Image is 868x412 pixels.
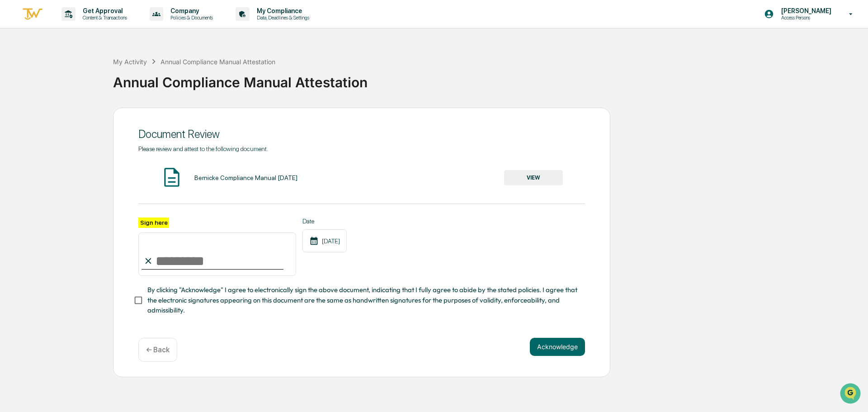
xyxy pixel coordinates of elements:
[774,7,836,14] p: [PERSON_NAME]
[64,153,109,160] a: Powered byPylon
[22,7,43,22] img: logo
[66,115,73,122] div: 🗄️
[90,153,109,160] span: Pylon
[31,69,148,78] div: Start new chat
[62,110,116,127] a: 🗄️Attestations
[147,285,578,315] span: By clicking "Acknowledge" I agree to electronically sign the above document, indicating that I fu...
[18,131,57,140] span: Data Lookup
[138,218,169,228] label: Sign here
[250,14,314,21] p: Data, Deadlines & Settings
[302,229,347,252] div: [DATE]
[160,58,275,66] div: Annual Compliance Manual Attestation
[839,382,863,407] iframe: Open customer support
[138,128,585,141] div: Document Review
[194,174,297,181] div: Bernicke Compliance Manual [DATE]
[163,7,217,14] p: Company
[75,7,132,14] p: Get Approval
[18,114,58,123] span: Preclearance
[160,166,183,189] img: Document Icon
[250,7,314,14] p: My Compliance
[5,110,62,127] a: 🖐️Preclearance
[113,67,863,90] div: Annual Compliance Manual Attestation
[9,132,16,139] div: 🔎
[146,346,170,354] p: ← Back
[9,69,25,85] img: 1746055101610-c473b297-6a78-478c-a979-82029cc54cd1
[163,14,217,21] p: Policies & Documents
[75,114,112,123] span: Attestations
[5,128,61,144] a: 🔎Data Lookup
[9,115,16,122] div: 🖐️
[138,145,268,152] span: Please review and attest to the following document.
[302,218,347,225] label: Date
[530,338,585,356] button: Acknowledge
[31,78,114,85] div: We're available if you need us!
[113,58,147,66] div: My Activity
[24,41,149,51] input: Clear
[154,72,165,83] button: Start new chat
[9,19,165,33] p: How can we help?
[504,170,563,185] button: VIEW
[774,14,836,21] p: Access Persons
[75,14,132,21] p: Content & Transactions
